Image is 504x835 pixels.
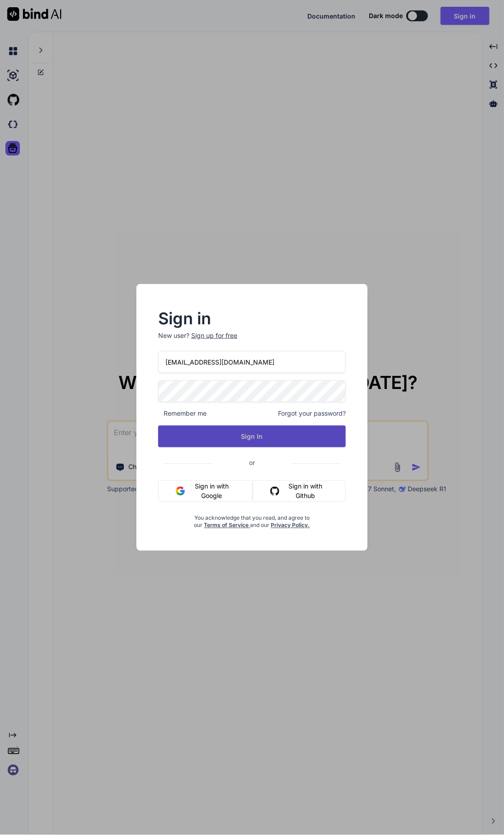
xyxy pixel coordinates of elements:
p: New user? [158,331,346,351]
a: Privacy Policy. [271,522,310,529]
div: Sign up for free [191,331,237,340]
button: Sign in with Google [158,480,253,502]
h2: Sign in [158,311,346,326]
button: Sign in with Github [253,480,346,502]
a: Terms of Service [204,522,250,529]
input: Login or Email [158,351,346,373]
button: Sign In [158,426,346,447]
span: Forgot your password? [278,409,346,418]
span: or [213,452,291,474]
span: Remember me [158,409,207,418]
img: github [270,487,279,496]
div: You acknowledge that you read, and agree to our and our [189,509,315,529]
img: google [176,487,185,496]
